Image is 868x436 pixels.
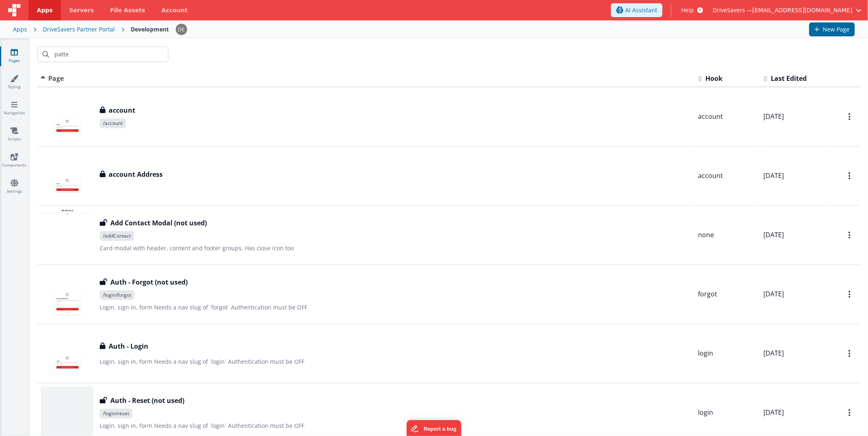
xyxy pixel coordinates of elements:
[100,422,691,430] p: Login, sign in, form Needs a nav slug of `login` Authentication must be OFF
[843,167,857,184] button: Options
[100,358,691,366] p: Login, sign in, form Needs a nav slug of `login` Authentication must be OFF
[100,118,126,128] span: /account
[763,289,784,298] span: [DATE]
[109,169,163,179] h3: account Address
[100,290,134,300] span: /login/forgot
[763,171,784,180] span: [DATE]
[713,6,861,14] button: DriveSavers — [EMAIL_ADDRESS][DOMAIN_NAME]
[763,112,784,121] span: [DATE]
[843,345,857,362] button: Options
[763,349,784,358] span: [DATE]
[698,171,757,180] div: account
[37,6,53,14] span: Apps
[698,408,757,417] div: login
[100,409,132,418] span: /login/reset
[843,404,857,421] button: Options
[48,74,64,83] span: Page
[843,227,857,243] button: Options
[100,244,691,252] p: Card modal with header, content and footer groups. Has close icon too
[843,108,857,125] button: Options
[110,277,188,287] h3: Auth - Forgot (not used)
[698,349,757,358] div: login
[131,25,169,33] div: Development
[13,25,27,33] div: Apps
[698,112,757,121] div: account
[100,231,134,241] span: /addContact
[110,218,207,228] h3: Add Contact Modal (not used)
[43,25,115,33] div: DriveSavers Partner Portal
[625,6,657,14] span: AI Assistant
[176,24,187,35] img: c1374c675423fc74691aaade354d0b4b
[109,341,148,351] h3: Auth - Login
[705,74,723,83] span: Hook
[843,286,857,303] button: Options
[38,47,168,62] input: Search pages, id's ...
[698,289,757,299] div: forgot
[763,230,784,239] span: [DATE]
[809,22,855,36] button: New Page
[771,74,807,83] span: Last Edited
[110,6,145,14] span: File Assets
[763,408,784,417] span: [DATE]
[752,6,852,14] span: [EMAIL_ADDRESS][DOMAIN_NAME]
[713,6,752,14] span: DriveSavers —
[681,6,694,14] span: Help
[110,396,184,405] h3: Auth - Reset (not used)
[69,6,94,14] span: Servers
[109,105,135,115] h3: account
[698,230,757,240] div: none
[611,3,662,17] button: AI Assistant
[100,303,691,311] p: Login, sign in, form Needs a nav slug of `forgot` Authentication must be OFF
